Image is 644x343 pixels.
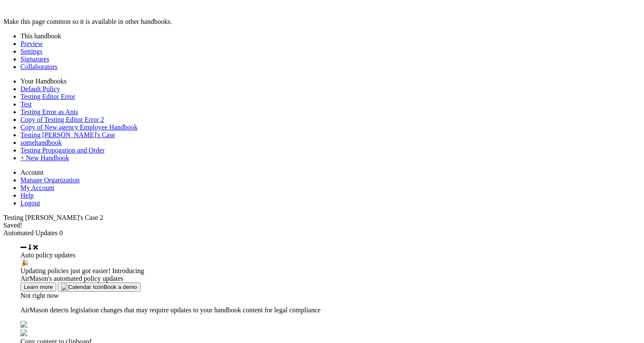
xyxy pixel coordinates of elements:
[20,116,104,123] a: Copy of Testing Editor Error 2
[3,214,103,221] span: Testing [PERSON_NAME]'s Case 2
[20,329,27,336] img: copy.svg
[20,63,57,70] a: Collaborators
[20,101,32,108] a: Test
[20,251,75,259] span: Auto policy updates
[20,40,43,47] a: Preview
[20,292,641,300] div: Not right now
[20,48,43,55] a: Settings
[20,78,641,85] li: Your Handbooks
[20,282,56,291] button: Learn more
[3,229,58,236] span: Automated Updates
[20,93,75,100] a: Testing Editor Error
[3,18,641,26] div: Make this page common so it is available in other handbooks.
[20,85,60,92] a: Default Policy
[20,321,27,328] img: back.svg
[20,154,69,161] a: + New Handbook
[20,259,641,267] div: 🎉
[60,229,63,236] span: 0
[20,192,34,199] a: Help
[20,55,49,63] a: Signatures
[20,306,641,314] p: AirMason detects legislation changes that may require updates to your handbook content for legal ...
[61,284,103,291] img: Calendar Icon
[20,169,641,176] li: Account
[20,176,80,184] a: Manage Organization
[20,199,40,207] a: Logout
[20,139,62,146] a: somehandbook
[3,222,22,229] span: Saved!
[58,282,141,292] button: Book a demo
[20,32,641,40] li: This handbook
[20,124,138,131] a: Copy of New agency Employee Handbook
[20,108,78,115] a: Testing Error as Anis
[20,184,55,191] a: My Account
[20,131,115,138] a: Testing [PERSON_NAME]'s Case
[20,147,105,154] a: Testing Propogation and Order
[20,275,641,282] div: AirMason's automated policy updates
[20,267,641,275] div: Updating policies just got easier! Introducing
